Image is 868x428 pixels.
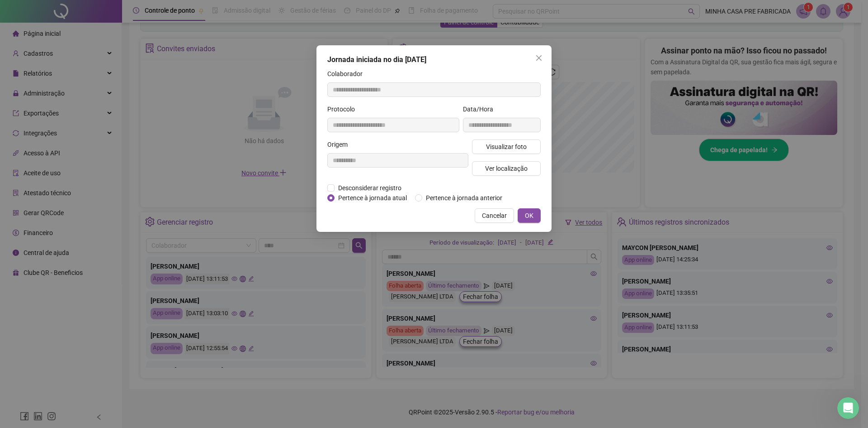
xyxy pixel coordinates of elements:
button: OK [518,208,541,223]
label: Protocolo [327,104,361,114]
span: Cancelar [482,211,507,221]
button: Visualizar foto [472,139,541,154]
span: Pertence à jornada anterior [422,193,506,203]
span: Desconsiderar registro [335,183,405,193]
iframe: Intercom live chat [837,397,859,419]
span: Visualizar foto [486,142,527,152]
button: Close [532,51,546,65]
label: Origem [327,139,354,149]
span: close [535,54,542,62]
span: Ver localização [485,164,528,173]
span: Pertence à jornada atual [335,193,410,203]
button: Ver localização [472,161,541,176]
div: Jornada iniciada no dia [DATE] [327,54,541,65]
button: Cancelar [475,208,514,223]
label: Colaborador [327,69,368,79]
span: OK [525,211,533,221]
label: Data/Hora [463,104,499,114]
